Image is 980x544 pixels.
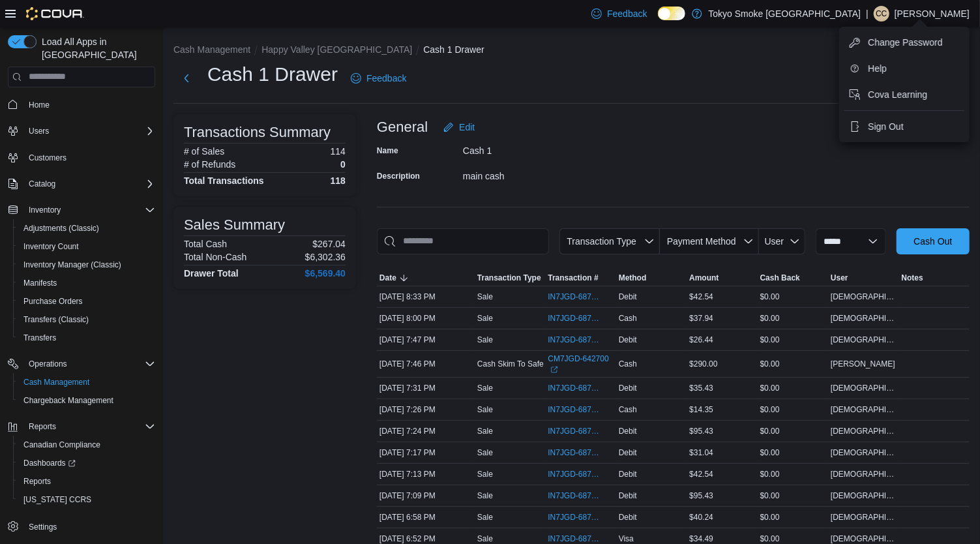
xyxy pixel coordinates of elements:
button: Transaction Type [475,270,545,286]
button: User [828,270,898,286]
span: $42.54 [689,469,713,479]
span: Inventory [29,205,61,215]
h4: Total Transactions [184,175,264,186]
span: Dark Mode [658,20,659,21]
button: Home [3,95,160,114]
button: Method [616,270,687,286]
h6: Total Cash [184,239,227,249]
button: Operations [23,356,72,372]
span: Debit [619,383,637,393]
a: Manifests [18,275,62,291]
span: Inventory Manager (Classic) [23,260,121,270]
span: Chargeback Management [18,393,155,408]
span: IN7JGD-6874855 [548,426,600,436]
button: Sign Out [844,116,964,137]
button: Inventory [3,201,160,219]
button: Inventory Count [13,237,160,256]
div: [DATE] 8:00 PM [377,310,475,326]
span: Cash Management [18,374,155,390]
h6: # of Refunds [184,159,235,170]
span: Cash [619,404,637,415]
a: Settings [23,519,62,535]
button: IN7JGD-6874815 [548,445,613,461]
span: Debit [619,447,637,458]
div: $0.00 [758,488,828,504]
p: Tokyo Smoke [GEOGRAPHIC_DATA] [709,6,861,22]
button: Chargeback Management [13,391,160,410]
span: IN7JGD-6875124 [548,313,600,324]
h6: # of Sales [184,146,224,157]
button: IN7JGD-6874873 [548,402,613,417]
span: Reports [23,419,155,434]
span: Cash [619,359,637,369]
button: Reports [3,417,160,436]
span: Inventory Manager (Classic) [18,257,155,273]
h3: General [377,119,428,135]
div: $0.00 [758,445,828,461]
span: Catalog [23,176,155,192]
span: Inventory Count [23,241,79,252]
p: Sale [477,469,493,479]
p: Sale [477,512,493,522]
a: Chargeback Management [18,393,119,408]
span: Cash [619,313,637,324]
span: Cash Out [913,235,952,248]
label: Description [377,171,420,181]
button: Transaction Type [559,228,660,254]
span: $95.43 [689,426,713,436]
span: Transfers (Classic) [23,314,89,325]
span: $95.43 [689,491,713,501]
p: [PERSON_NAME] [895,6,970,22]
div: [DATE] 7:26 PM [377,402,475,417]
input: Dark Mode [658,7,685,20]
span: IN7JGD-6874768 [548,491,600,501]
div: [DATE] 7:47 PM [377,332,475,348]
span: Cash Management [23,377,89,387]
span: Transfers (Classic) [18,312,155,327]
span: Inventory Count [18,239,155,254]
button: Next [173,65,200,91]
span: Chargeback Management [23,395,113,406]
span: Transaction # [548,273,598,283]
button: Users [23,123,54,139]
button: [US_STATE] CCRS [13,491,160,509]
span: IN7JGD-6874911 [548,383,600,393]
span: Change Password [868,36,942,49]
div: $0.00 [758,509,828,525]
button: Reports [13,472,160,491]
span: User [765,236,784,247]
button: Notes [899,270,970,286]
a: Inventory Count [18,239,84,254]
span: Debit [619,512,637,522]
span: Inventory [23,202,155,218]
div: $0.00 [758,289,828,305]
span: [DEMOGRAPHIC_DATA][PERSON_NAME] [831,512,896,522]
span: $42.54 [689,292,713,302]
button: Operations [3,355,160,373]
div: [DATE] 8:33 PM [377,289,475,305]
a: Dashboards [13,454,160,472]
span: IN7JGD-6874796 [548,469,600,479]
div: $0.00 [758,423,828,439]
a: Transfers [18,330,61,346]
a: Reports [18,474,56,489]
button: Transfers (Classic) [13,310,160,329]
span: $31.04 [689,447,713,458]
div: $0.00 [758,466,828,482]
span: Debit [619,491,637,501]
span: [DEMOGRAPHIC_DATA][PERSON_NAME] [831,447,896,458]
div: [DATE] 7:24 PM [377,423,475,439]
button: IN7JGD-6874796 [548,466,613,482]
div: $0.00 [758,356,828,372]
span: Settings [29,522,57,532]
button: Cash Back [758,270,828,286]
span: Adjustments (Classic) [23,223,99,234]
button: Cash 1 Drawer [423,44,484,55]
button: Inventory [23,202,66,218]
p: $6,302.36 [305,252,346,262]
button: Canadian Compliance [13,436,160,454]
span: Cova Learning [868,88,927,101]
img: Cova [26,7,84,20]
span: Operations [23,356,155,372]
div: [DATE] 7:31 PM [377,380,475,396]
